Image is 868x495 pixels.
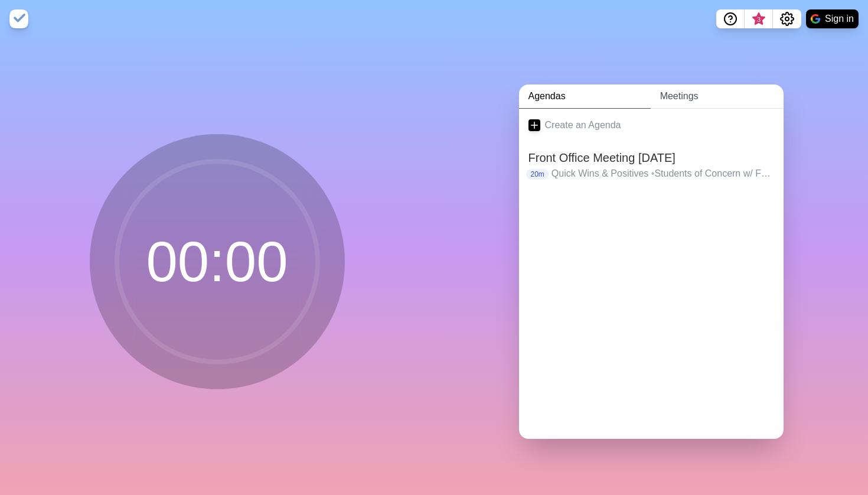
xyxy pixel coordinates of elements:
span: 3 [754,15,763,24]
p: Quick Wins & Positives Students of Concern w/ Follow-Up Calendar Check Next Meeting Topics [552,167,774,181]
h2: Front Office Meeting [DATE] [528,149,774,167]
button: Settings [773,9,801,28]
p: 20m [526,169,549,180]
button: Sign in [806,9,859,28]
button: Help [716,9,745,28]
a: Meetings [651,84,784,109]
span: • [651,168,655,178]
a: Create an Agenda [519,109,784,142]
a: Agendas [519,84,651,109]
button: What’s new [745,9,773,28]
img: google logo [811,14,820,24]
img: timeblocks logo [9,9,28,28]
